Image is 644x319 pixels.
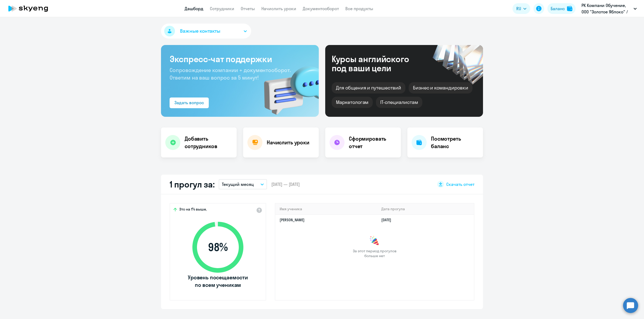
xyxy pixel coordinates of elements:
[431,135,479,150] h4: Посмотреть баланс
[513,3,530,14] button: RU
[185,6,203,11] a: Дашборд
[567,6,572,11] img: balance
[516,5,521,12] span: RU
[187,274,249,289] span: Уровень посещаемости по всем ученикам
[187,241,249,254] span: 98 %
[170,179,214,190] h2: 1 прогул за:
[170,67,291,81] span: Сопровождение компании + документооборот. Ответим на ваш вопрос за 5 минут!
[303,6,339,11] a: Документооборот
[267,139,309,146] h4: Начислить уроки
[180,28,220,35] span: Важные контакты
[280,217,305,222] a: [PERSON_NAME]
[256,57,319,117] img: bg-img
[446,181,474,187] span: Скачать отчет
[376,97,422,108] div: IT-специалистам
[161,24,251,39] button: Важные контакты
[332,54,423,73] div: Курсы английского под ваши цели
[332,97,373,108] div: Маркетологам
[271,181,300,187] span: [DATE] — [DATE]
[174,99,204,106] div: Задать вопрос
[381,217,396,222] a: [DATE]
[170,54,310,64] h3: Экспресс-чат поддержки
[581,2,631,15] p: РК Компани Обучение, ООО "Золотое Яблоко" / Золотое яблоко (Gold Apple)
[349,135,397,150] h4: Сформировать отчет
[241,6,255,11] a: Отчеты
[547,3,576,14] button: Балансbalance
[377,204,474,215] th: Дата прогула
[409,82,473,93] div: Бизнес и командировки
[345,6,373,11] a: Все продукты
[170,97,209,108] button: Задать вопрос
[210,6,234,11] a: Сотрудники
[332,82,405,93] div: Для общения и путешествий
[369,236,380,246] img: congrats
[551,5,565,12] div: Баланс
[261,6,296,11] a: Начислить уроки
[219,179,267,189] button: Текущий месяц
[352,249,397,258] span: За этот период прогулов больше нет
[222,181,254,187] p: Текущий месяц
[579,2,639,15] button: РК Компани Обучение, ООО "Золотое Яблоко" / Золотое яблоко (Gold Apple)
[185,135,232,150] h4: Добавить сотрудников
[275,204,377,215] th: Имя ученика
[179,207,207,213] span: Это на 1% выше,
